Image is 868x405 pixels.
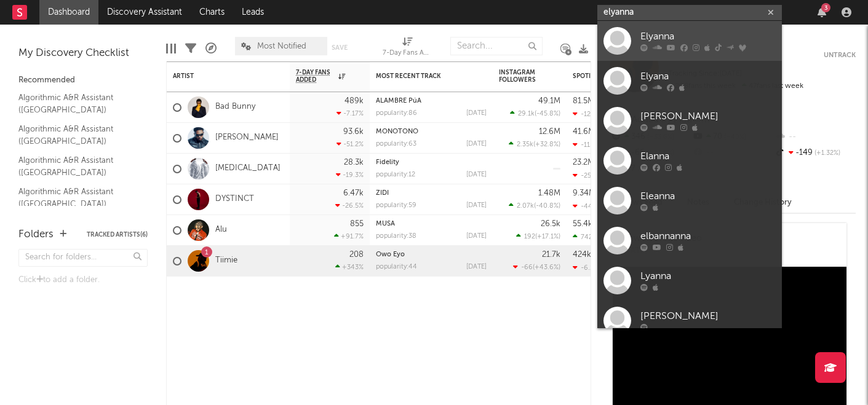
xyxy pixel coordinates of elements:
[215,256,237,266] a: Tiimie
[640,269,776,284] div: Lyanna
[383,46,432,61] div: 7-Day Fans Added (7-Day Fans Added)
[509,140,560,148] div: ( )
[597,221,782,261] a: elbannanna
[18,273,148,288] div: Click to add a folder.
[376,190,389,197] a: ZIDI
[640,149,776,164] div: Elanna
[296,69,335,84] span: 7-Day Fans Added
[597,21,782,61] a: Elyanna
[573,220,592,228] div: 55.4k
[376,141,416,147] div: popularity: 63
[509,202,560,210] div: ( )
[336,109,364,117] div: -7.17 %
[376,233,416,240] div: popularity: 38
[539,128,560,136] div: 12.6M
[376,98,421,104] a: ALAMBRE PúA
[597,141,782,181] a: Elanna
[376,128,487,135] div: MONÓTONO
[18,46,148,61] div: My Discovery Checklist
[215,225,227,235] a: Alu
[336,140,364,148] div: -51.2 %
[573,97,594,105] div: 81.5M
[466,202,487,209] div: [DATE]
[376,221,487,227] div: MUSA
[499,69,542,84] div: Instagram Followers
[597,301,782,340] a: [PERSON_NAME]
[205,31,217,66] div: A&R Pipeline
[18,73,148,88] div: Recommended
[215,163,281,174] a: [MEDICAL_DATA]
[450,37,543,55] input: Search...
[518,111,535,117] span: 29.1k
[573,110,599,118] div: -129k
[344,97,364,105] div: 489k
[215,102,255,112] a: Bad Bunny
[18,91,135,116] a: Algorithmic A&R Assistant ([GEOGRAPHIC_DATA])
[573,251,591,259] div: 424k
[824,49,856,61] button: Untrack
[215,194,254,205] a: DYSTINCT
[535,264,559,271] span: +43.6 %
[466,141,487,147] div: [DATE]
[383,31,432,66] div: 7-Day Fans Added (7-Day Fans Added)
[376,159,399,166] a: Fidelity
[376,73,468,80] div: Most Recent Track
[376,190,487,197] div: ZIDI
[818,7,826,17] button: 3
[597,181,782,221] a: Eleanna
[466,110,487,117] div: [DATE]
[640,309,776,324] div: [PERSON_NAME]
[334,232,364,240] div: +91.7 %
[597,261,782,301] a: Lyanna
[343,128,364,136] div: 93.6k
[466,233,487,240] div: [DATE]
[573,233,592,241] div: 742
[18,154,135,179] a: Algorithmic A&R Assistant ([GEOGRAPHIC_DATA])
[344,159,364,167] div: 28.3k
[524,234,535,240] span: 192
[536,111,559,117] span: -45.8 %
[597,5,782,20] input: Search for artists
[597,101,782,141] a: [PERSON_NAME]
[335,202,364,210] div: -26.5 %
[541,220,560,228] div: 26.5k
[538,189,560,197] div: 1.48M
[517,141,533,148] span: 2.35k
[18,122,135,147] a: Algorithmic A&R Assistant ([GEOGRAPHIC_DATA])
[376,159,487,166] div: Fidelity
[376,171,415,178] div: popularity: 12
[343,189,364,197] div: 6.47k
[573,128,595,136] div: 41.6M
[597,61,782,101] a: Elyana
[573,189,595,197] div: 9.34M
[573,141,597,149] div: -115k
[813,150,840,157] span: +1.32 %
[774,145,856,161] div: -149
[166,31,176,66] div: Edit Columns
[173,73,265,80] div: Artist
[376,251,405,258] a: Owo Eyo
[536,203,559,210] span: -40.8 %
[376,251,487,258] div: Owo Eyo
[466,264,487,270] div: [DATE]
[349,251,364,259] div: 208
[573,264,597,272] div: -6.1k
[573,202,600,210] div: -445k
[537,234,559,240] span: +17.1 %
[640,29,776,44] div: Elyanna
[535,141,559,148] span: +32.8 %
[18,227,54,242] div: Folders
[510,109,560,117] div: ( )
[542,251,560,259] div: 21.7k
[185,31,196,66] div: Filters
[640,229,776,244] div: elbannanna
[376,110,417,117] div: popularity: 86
[821,3,830,12] div: 3
[517,203,534,210] span: 2.07k
[376,202,416,209] div: popularity: 59
[336,171,364,179] div: -19.3 %
[87,232,148,238] button: Tracked Artists(6)
[513,263,560,271] div: ( )
[376,98,487,104] div: ALAMBRE PúA
[215,133,279,143] a: [PERSON_NAME]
